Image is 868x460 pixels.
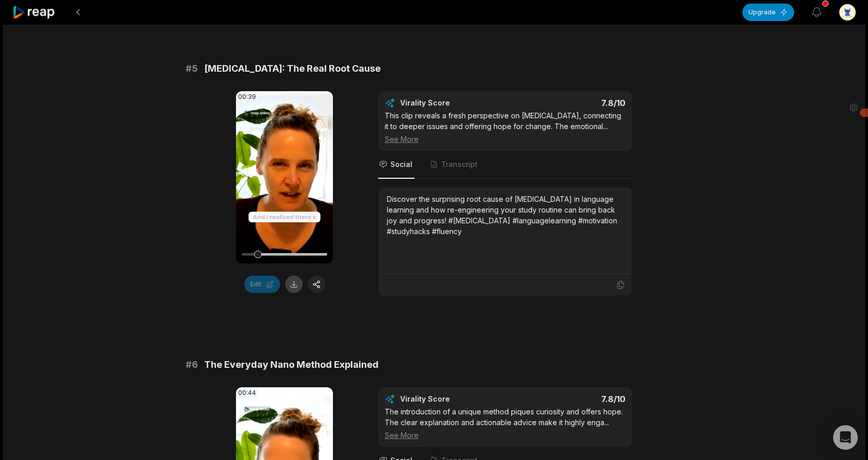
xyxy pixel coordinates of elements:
[742,4,794,21] button: Upgrade
[186,358,198,372] span: # 6
[387,194,623,237] div: Discover the surprising root cause of [MEDICAL_DATA] in language learning and how re-engineering ...
[385,406,625,441] div: The introduction of a unique method piques curiosity and offers hope. The clear explanation and a...
[385,110,625,144] div: This clip reveals a fresh perspective on [MEDICAL_DATA], connecting it to deeper issues and offer...
[390,159,412,170] span: Social
[385,430,625,441] div: See More
[400,394,510,404] div: Virality Score
[244,276,280,293] button: Edit
[204,61,381,76] span: [MEDICAL_DATA]: The Real Root Cause
[186,61,198,76] span: # 5
[385,134,625,144] div: See More
[204,358,379,372] span: The Everyday Nano Method Explained
[441,159,478,170] span: Transcript
[236,91,333,263] video: Your browser does not support mp4 format.
[516,394,626,404] div: 7.8 /10
[516,98,626,108] div: 7.8 /10
[378,151,632,179] nav: Tabs
[833,425,858,450] div: Open Intercom Messenger
[400,98,510,108] div: Virality Score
